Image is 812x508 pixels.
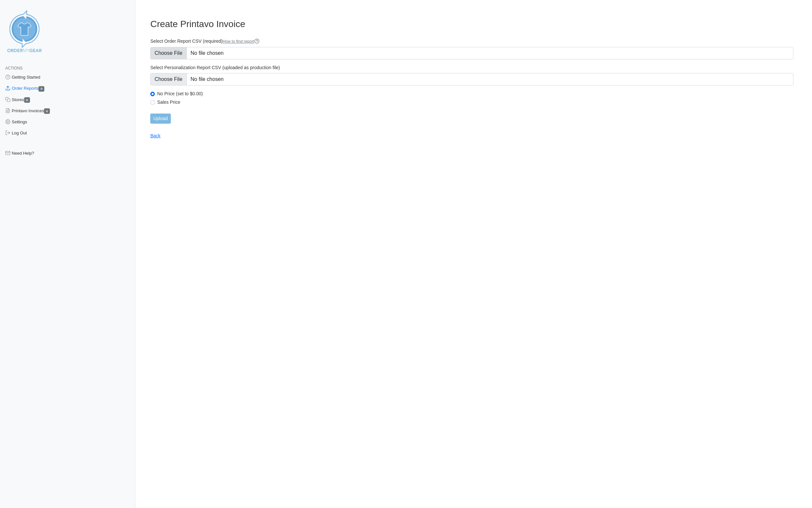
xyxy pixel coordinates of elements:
a: How to find report [223,39,259,44]
span: Actions [5,66,22,70]
label: Select Order Report CSV (required) [150,38,793,44]
span: 0 [44,108,50,114]
label: No Price (set to $0.00) [157,91,793,97]
label: Sales Price [157,99,793,105]
label: Select Personalization Report CSV (uploaded as production file) [150,65,793,70]
span: 0 [38,86,44,92]
span: 0 [24,97,30,103]
h3: Create Printavo Invoice [150,19,793,30]
a: Back [150,133,160,138]
input: Upload [150,114,170,124]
